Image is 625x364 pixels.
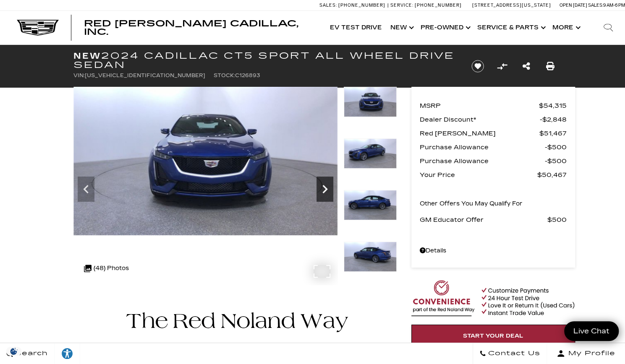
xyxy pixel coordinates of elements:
span: [PHONE_NUMBER] [415,3,462,8]
div: Explore your accessibility options [55,347,80,360]
span: Search [13,348,48,359]
span: Red [PERSON_NAME] Cadillac, Inc. [84,18,298,37]
strong: New [73,51,101,61]
a: Sales: [PHONE_NUMBER] [319,3,387,8]
a: MSRP $54,315 [420,100,567,112]
img: Cadillac Dark Logo with Cadillac White Text [17,20,59,36]
span: [US_VEHICLE_IDENTIFICATION_NUMBER] [85,73,205,78]
span: $500 [547,214,567,226]
a: Start Your Deal [411,325,575,347]
a: Purchase Allowance $500 [420,141,567,153]
a: Contact Us [473,343,547,364]
a: Red [PERSON_NAME] $51,467 [420,127,567,139]
a: Red [PERSON_NAME] Cadillac, Inc. [84,19,317,36]
a: Purchase Allowance $500 [420,155,567,167]
a: EV Test Drive [326,11,386,44]
img: New 2024 Wave Metallic Cadillac Sport image 6 [344,242,397,272]
h1: 2024 Cadillac CT5 Sport All Wheel Drive Sedan [73,51,458,70]
span: $500 [545,141,567,153]
p: Other Offers You May Qualify For [420,198,523,210]
span: $54,315 [539,100,567,112]
div: Next [316,177,333,202]
span: [PHONE_NUMBER] [338,3,385,8]
a: Pre-Owned [416,11,473,44]
span: VIN: [73,73,85,78]
span: Open [DATE] [560,3,587,8]
a: Details [420,245,567,257]
a: Live Chat [564,321,619,341]
span: Purchase Allowance [420,141,545,153]
div: (48) Photos [80,258,133,278]
span: 9 AM-6 PM [603,3,625,8]
span: C126893 [235,73,260,78]
img: Opt-Out Icon [4,347,24,356]
span: Red [PERSON_NAME] [420,127,539,139]
button: Compare Vehicle [496,60,508,73]
a: Print this New 2024 Cadillac CT5 Sport All Wheel Drive Sedan [546,60,554,72]
a: [STREET_ADDRESS][US_STATE] [472,3,551,8]
img: New 2024 Wave Metallic Cadillac Sport image 4 [344,138,397,169]
span: Sales: [588,3,603,8]
span: Dealer Discount* [420,114,540,125]
span: GM Educator Offer [420,214,547,226]
a: Dealer Discount* $2,848 [420,114,567,125]
div: Search [591,11,625,44]
button: More [548,11,583,44]
a: Share this New 2024 Cadillac CT5 Sport All Wheel Drive Sedan [522,60,530,72]
span: Your Price [420,169,537,181]
span: $500 [545,155,567,167]
img: New 2024 Wave Metallic Cadillac Sport image 3 [73,87,337,235]
a: New [386,11,416,44]
a: GM Educator Offer $500 [420,214,567,226]
span: $51,467 [539,127,567,139]
span: $2,848 [540,114,567,125]
a: Explore your accessibility options [55,343,80,364]
span: $50,467 [537,169,567,181]
section: Click to Open Cookie Consent Modal [4,347,24,356]
img: New 2024 Wave Metallic Cadillac Sport image 5 [344,190,397,220]
a: Service: [PHONE_NUMBER] [387,3,464,8]
button: Open user profile menu [547,343,625,364]
span: Stock: [214,73,235,78]
span: Purchase Allowance [420,155,545,167]
span: Start Your Deal [463,333,523,339]
div: Previous [78,177,94,202]
span: My Profile [565,348,615,359]
a: Service & Parts [473,11,548,44]
a: Your Price $50,467 [420,169,567,181]
span: Sales: [319,3,337,8]
span: Live Chat [569,326,614,336]
button: Save vehicle [468,60,487,73]
span: MSRP [420,100,539,112]
span: Contact Us [486,348,540,359]
img: New 2024 Wave Metallic Cadillac Sport image 3 [344,87,397,117]
span: Service: [390,3,413,8]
